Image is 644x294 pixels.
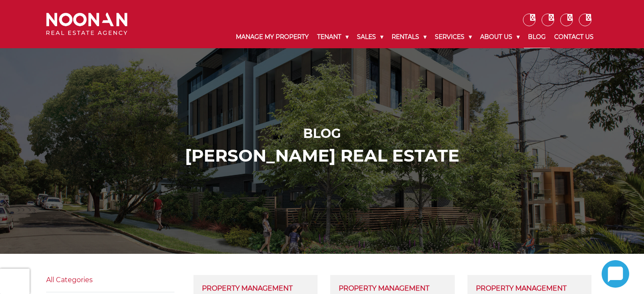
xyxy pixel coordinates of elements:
[202,283,293,294] span: Property Management
[353,26,387,48] a: Sales
[313,26,353,48] a: Tenant
[524,26,550,48] a: Blog
[476,283,567,294] span: Property Management
[431,26,476,48] a: Services
[232,26,313,48] a: Manage My Property
[387,26,431,48] a: Rentals
[339,283,429,294] span: Property Management
[48,126,596,141] h1: Blog
[46,13,127,35] img: Noonan Real Estate Agency
[46,276,93,284] a: All Categories
[476,26,524,48] a: About Us
[550,26,598,48] a: Contact Us
[48,146,596,166] h2: [PERSON_NAME] ReaL Estate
